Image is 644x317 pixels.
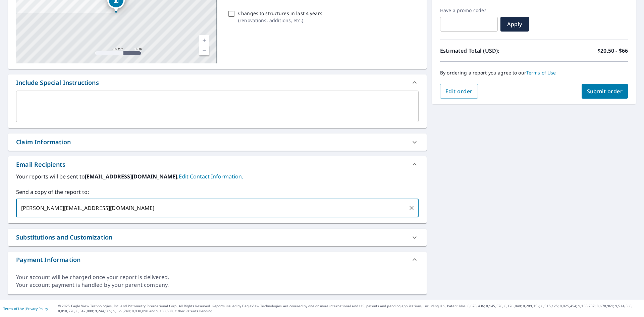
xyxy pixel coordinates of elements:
p: By ordering a report you agree to our [440,70,628,76]
span: Apply [506,20,524,28]
div: Substitutions and Customization [8,229,427,246]
p: $20.50 - $66 [597,47,628,55]
p: Estimated Total (USD): [440,47,534,55]
div: Your account will be charged once your report is delivered. [16,273,419,281]
div: Email Recipients [16,160,65,169]
div: Substitutions and Customization [16,233,112,242]
div: Payment Information [8,252,427,268]
button: Clear [407,203,416,213]
div: Payment Information [16,255,80,264]
div: Include Special Instructions [16,78,99,87]
div: Claim Information [16,138,71,147]
p: ( renovations, additions, etc. ) [238,17,322,24]
a: Privacy Policy [26,306,48,311]
div: Email Recipients [8,156,427,172]
div: Your account payment is handled by your parent company. [16,281,419,289]
b: [EMAIL_ADDRESS][DOMAIN_NAME]. [85,173,179,180]
a: EditContactInfo [179,173,243,180]
span: Edit order [445,88,473,95]
a: Terms of Use [526,69,556,76]
div: Claim Information [8,134,427,151]
p: Changes to structures in last 4 years [238,10,322,17]
button: Edit order [440,84,478,99]
a: Current Level 17, Zoom In [199,35,209,45]
label: Have a promo code? [440,7,498,13]
div: Include Special Instructions [8,74,427,91]
p: | [3,307,48,311]
span: Submit order [587,88,623,95]
a: Terms of Use [3,306,24,311]
p: © 2025 Eagle View Technologies, Inc. and Pictometry International Corp. All Rights Reserved. Repo... [58,304,641,314]
label: Send a copy of the report to: [16,188,419,196]
button: Apply [500,17,529,32]
a: Current Level 17, Zoom Out [199,45,209,55]
label: Your reports will be sent to [16,172,419,180]
button: Submit order [582,84,628,99]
